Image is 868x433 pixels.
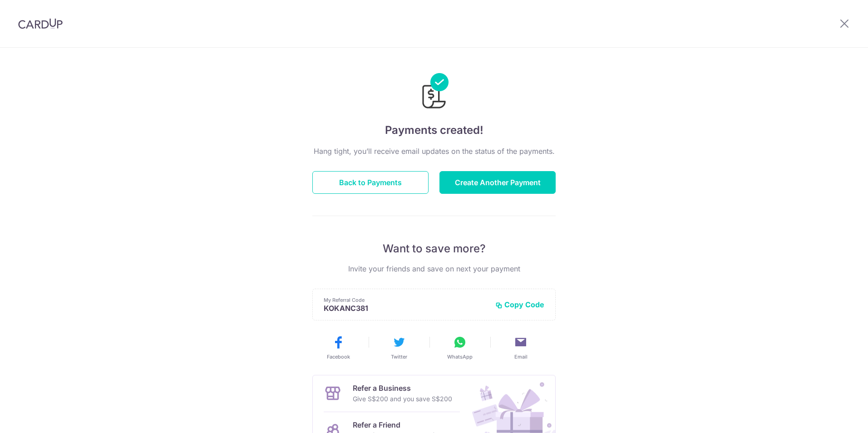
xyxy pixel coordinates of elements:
[324,304,488,313] p: KOKANC381
[312,171,429,194] button: Back to Payments
[514,353,528,360] span: Email
[447,353,473,360] span: WhatsApp
[494,335,547,360] button: Email
[311,335,365,360] button: Facebook
[353,383,452,394] p: Refer a Business
[324,296,488,304] p: My Referral Code
[419,73,449,111] img: Payments
[495,300,544,309] button: Copy Code
[312,146,556,157] p: Hang tight, you’ll receive email updates on the status of the payments.
[391,353,407,360] span: Twitter
[439,171,556,194] button: Create Another Payment
[353,419,444,430] p: Refer a Friend
[433,335,487,360] button: WhatsApp
[353,394,452,404] p: Give S$200 and you save S$200
[327,353,350,360] span: Facebook
[372,335,426,360] button: Twitter
[18,18,63,29] img: CardUp
[312,263,556,274] p: Invite your friends and save on next your payment
[312,122,556,138] h4: Payments created!
[312,241,556,256] p: Want to save more?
